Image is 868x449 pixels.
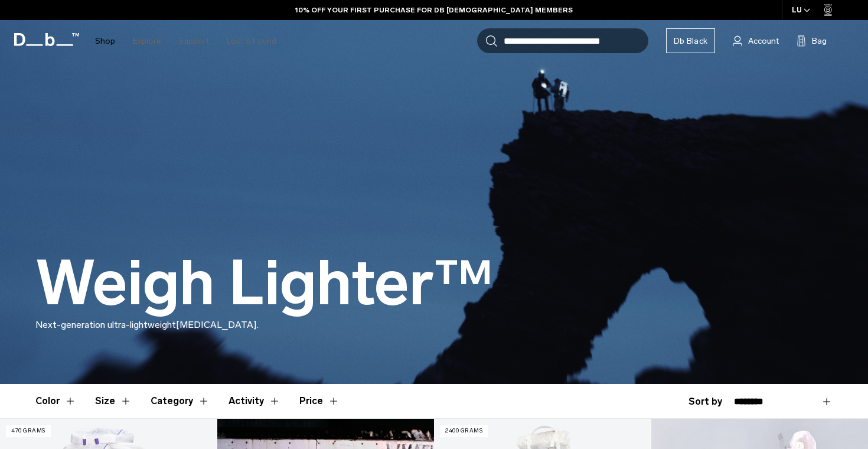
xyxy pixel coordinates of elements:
button: Toggle Filter [95,384,132,418]
button: Toggle Price [299,384,340,418]
a: Db Black [666,28,715,53]
a: 10% OFF YOUR FIRST PURCHASE FOR DB [DEMOGRAPHIC_DATA] MEMBERS [295,5,573,15]
p: 2400 grams [440,425,488,437]
a: Explore [133,20,161,62]
span: Next-generation ultra-lightweight [35,319,176,330]
span: [MEDICAL_DATA]. [176,319,259,330]
a: Lost & Found [227,20,276,62]
a: Account [733,34,779,48]
a: Shop [95,20,115,62]
button: Bag [797,34,827,48]
nav: Main Navigation [86,20,285,62]
h1: Weigh Lighter™ [35,249,493,318]
p: 470 grams [6,425,51,437]
span: Account [748,35,779,47]
span: Bag [812,35,827,47]
a: Support [179,20,209,62]
button: Toggle Filter [229,384,280,418]
button: Toggle Filter [35,384,76,418]
button: Toggle Filter [151,384,210,418]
